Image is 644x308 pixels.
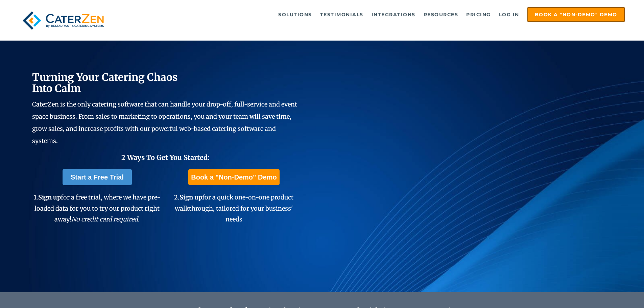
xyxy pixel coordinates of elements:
a: Book a "Non-Demo" Demo [188,169,279,185]
span: Sign up [180,193,202,201]
div: Navigation Menu [123,7,625,22]
span: Sign up [38,193,61,201]
a: Solutions [275,8,315,21]
a: Log in [496,8,523,21]
a: Book a "Non-Demo" Demo [527,7,625,22]
a: Start a Free Trial [63,169,132,185]
span: 2. for a quick one-on-one product walkthrough, tailored for your business' needs [174,193,293,223]
span: Turning Your Catering Chaos Into Calm [32,71,178,95]
em: No credit card required. [71,215,140,223]
span: CaterZen is the only catering software that can handle your drop-off, full-service and event spac... [32,100,297,145]
a: Integrations [368,8,419,21]
span: 1. for a free trial, where we have pre-loaded data for you to try our product right away! [34,193,160,223]
span: 2 Ways To Get You Started: [121,153,210,162]
a: Pricing [463,8,494,21]
a: Resources [420,8,462,21]
img: caterzen [19,7,107,34]
a: Testimonials [317,8,367,21]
